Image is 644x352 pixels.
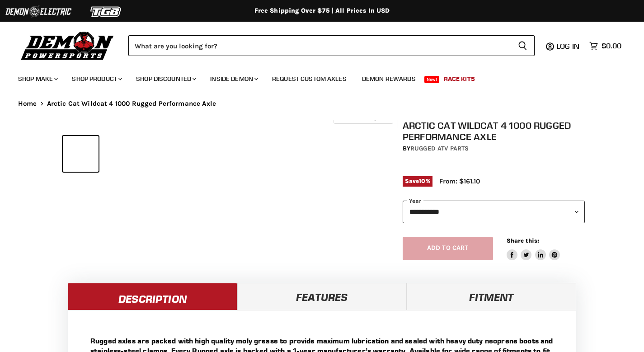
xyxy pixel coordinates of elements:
a: Home [18,100,37,108]
img: Demon Electric Logo 2 [5,3,72,20]
span: Arctic Cat Wildcat 4 1000 Rugged Performance Axle [47,100,216,108]
a: Shop Make [11,70,63,88]
span: 10 [419,178,425,184]
aside: Share this: [507,237,560,261]
a: Rugged ATV Parts [410,145,469,152]
h1: Arctic Cat Wildcat 4 1000 Rugged Performance Axle [403,120,585,142]
button: IMAGE thumbnail [63,136,99,172]
button: Search [511,35,535,56]
div: by [403,144,585,154]
a: Inside Demon [203,70,263,88]
span: Share this: [507,237,539,244]
a: Description [68,283,237,310]
span: From: $161.10 [439,177,480,185]
a: Request Custom Axles [265,70,353,88]
select: year [403,201,585,223]
span: New! [424,76,440,83]
a: Features [237,283,407,310]
span: Log in [556,42,579,51]
span: $0.00 [602,42,621,50]
a: Race Kits [437,70,482,88]
img: TGB Logo 2 [72,3,140,20]
a: $0.00 [585,39,626,52]
img: Demon Powersports [18,29,117,61]
a: Demon Rewards [355,70,423,88]
input: Search [128,35,511,56]
a: Log in [552,42,585,50]
a: Fitment [407,283,576,310]
ul: Main menu [11,66,619,88]
span: Save % [403,176,432,186]
a: Shop Discounted [129,70,202,88]
form: Product [128,35,535,56]
span: Click to expand [338,114,388,121]
a: Shop Product [65,70,127,88]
